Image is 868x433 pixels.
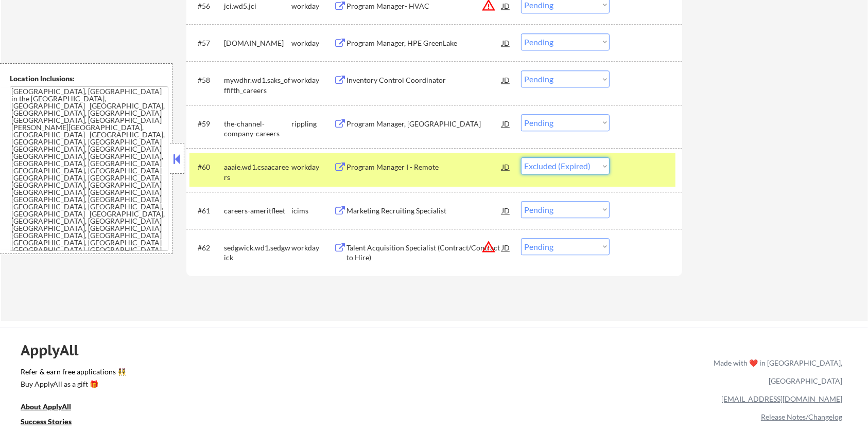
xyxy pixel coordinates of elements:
[198,1,216,11] div: #56
[501,114,511,133] div: JD
[21,381,124,388] div: Buy ApplyAll as a gift 🎁
[21,402,85,414] a: About ApplyAll
[501,157,511,176] div: JD
[346,119,502,129] div: Program Manager, [GEOGRAPHIC_DATA]
[21,379,124,392] a: Buy ApplyAll as a gift 🎁
[21,417,85,429] a: Success Stories
[501,238,511,257] div: JD
[10,74,168,84] div: Location Inclusions:
[21,402,71,411] u: About ApplyAll
[198,162,216,172] div: #60
[198,38,216,48] div: #57
[291,1,334,11] div: workday
[224,243,291,263] div: sedgwick.wd1.sedgwick
[21,368,498,379] a: Refer & earn free applications 👯‍♀️
[291,38,334,48] div: workday
[501,201,511,220] div: JD
[291,119,334,129] div: rippling
[21,341,90,359] div: ApplyAll
[346,243,502,263] div: Talent Acquisition Specialist (Contract/Contract to Hire)
[291,75,334,85] div: workday
[291,206,334,216] div: icims
[224,162,291,182] div: aaaie.wd1.csaacareers
[224,38,291,48] div: [DOMAIN_NAME]
[346,1,502,11] div: Program Manager- HVAC
[224,119,291,139] div: the-channel-company-careers
[21,417,72,426] u: Success Stories
[346,206,502,216] div: Marketing Recruiting Specialist
[198,75,216,85] div: #58
[291,162,334,172] div: workday
[224,75,291,95] div: mywdhr.wd1.saks_offfifth_careers
[198,243,216,253] div: #62
[346,38,502,48] div: Program Manager, HPE GreenLake
[291,243,334,253] div: workday
[198,119,216,129] div: #59
[501,70,511,89] div: JD
[501,33,511,52] div: JD
[721,394,842,403] a: [EMAIL_ADDRESS][DOMAIN_NAME]
[346,75,502,85] div: Inventory Control Coordinator
[346,162,502,172] div: Program Manager I - Remote
[224,1,291,11] div: jci.wd5.jci
[481,240,496,254] button: warning_amber
[224,206,291,216] div: careers-ameritfleet
[198,206,216,216] div: #61
[709,354,842,390] div: Made with ❤️ in [GEOGRAPHIC_DATA], [GEOGRAPHIC_DATA]
[761,412,842,421] a: Release Notes/Changelog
